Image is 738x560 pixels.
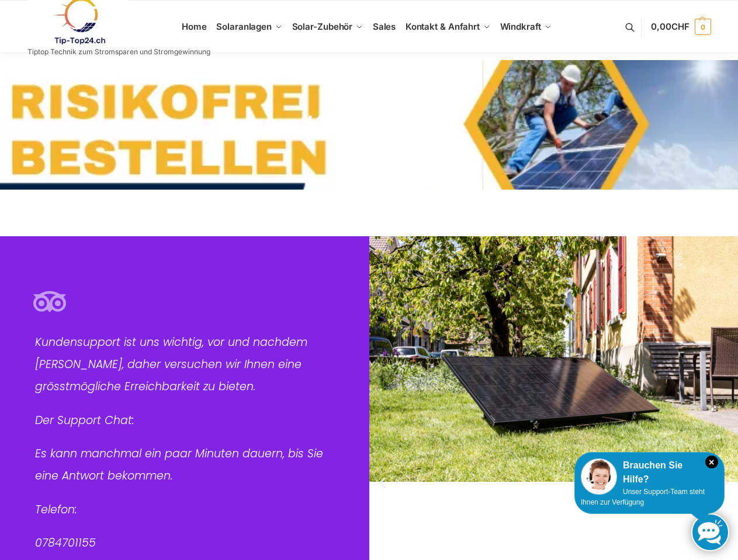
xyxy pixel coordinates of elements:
[35,409,334,432] p: Der Support Chat:
[35,532,334,554] p: 0784701155
[53,113,685,137] h2: Kontakt
[375,475,390,489] div: Vorheriger Slide
[287,1,368,53] a: Solar-Zubehör
[695,19,711,35] span: 0
[581,459,617,495] img: Customer service
[368,1,400,53] a: Sales
[35,499,334,521] p: Telefon:
[651,21,689,32] span: 0,00
[581,459,718,487] div: Brauchen Sie Hilfe?
[495,1,556,53] a: Windkraft
[292,21,353,32] span: Solar-Zubehör
[500,21,541,32] span: Windkraft
[35,443,334,487] p: Es kann manchmal ein paar Minuten dauern, bis Sie eine Antwort bekommen.
[35,331,334,398] p: Kundensupport ist uns wichtig, vor und nachdem [PERSON_NAME], daher versuchen wir Ihnen eine grös...
[27,48,210,55] p: Tiptop Technik zum Stromsparen und Stromgewinnung
[216,21,272,32] span: Solaranlagen
[705,456,718,468] i: Schließen
[651,9,711,44] a: 0,00CHF 0
[406,21,480,32] span: Kontakt & Anfahrt
[581,488,705,506] span: Unser Support-Team steht Ihnen zur Verfügung
[400,1,495,53] a: Kontakt & Anfahrt
[373,21,396,32] span: Sales
[718,475,732,489] div: Nächster Slide
[212,1,287,53] a: Solaranlagen
[27,53,711,83] nav: Breadcrumb
[671,21,690,32] span: CHF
